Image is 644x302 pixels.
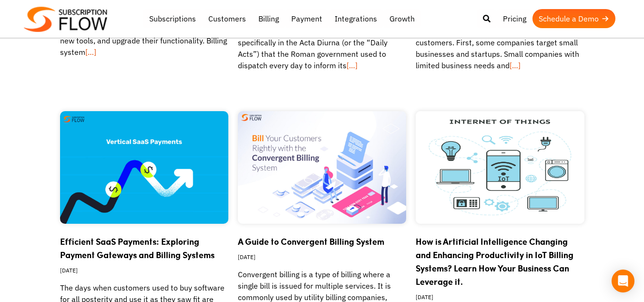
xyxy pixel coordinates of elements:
[383,9,421,28] a: Growth
[416,14,584,71] p: In the corporate sector or business world, there can be two approaches to [PERSON_NAME] customers...
[238,14,406,71] p: Did you know that the origins of the newspaper lay in Ancient [GEOGRAPHIC_DATA], and specifically...
[24,7,107,32] img: Subscriptionflow
[143,9,202,28] a: Subscriptions
[85,47,96,57] a: […]
[532,9,615,28] a: Schedule a Demo
[416,111,584,224] img: IoT Billing Systems
[328,9,383,28] a: Integrations
[497,9,532,28] a: Pricing
[238,111,406,224] img: Guide-to-Convergent-Billing-System
[60,111,228,224] img: SaaS payments
[347,61,358,70] a: […]
[202,9,252,28] a: Customers
[238,248,406,269] div: [DATE]
[60,261,228,282] div: [DATE]
[510,61,521,70] a: […]
[416,235,573,288] a: How is Artificial Intelligence Changing and Enhancing Productivity in IoT Billing Systems? Learn ...
[238,235,384,248] a: A Guide to Convergent Billing System
[612,270,634,292] div: Open Intercom Messenger
[252,9,285,28] a: Billing
[60,235,215,261] a: Efficient SaaS Payments: Exploring Payment Gateways and Billing Systems
[285,9,328,28] a: Payment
